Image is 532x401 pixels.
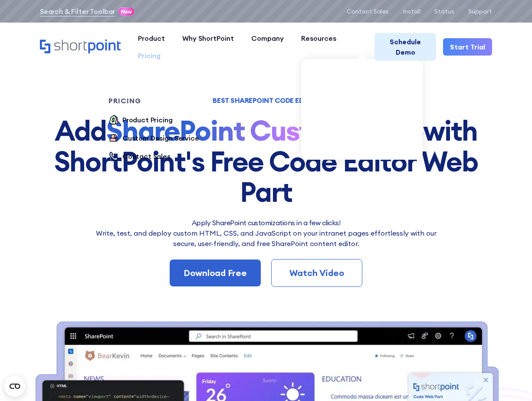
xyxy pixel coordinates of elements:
[129,30,174,47] a: Product
[443,38,492,56] a: Start Trial
[376,300,532,401] iframe: Chat Widget
[122,133,199,143] div: Custom Design Service
[33,115,499,207] h1: Add with ShortPoint's Free Code Editor Web Part
[243,30,292,47] a: Company
[90,228,442,249] p: Write, test, and deploy custom HTML, CSS, and JavaScript on your intranet pages effortlessly wi﻿t...
[347,8,389,15] a: Contact Sales
[106,113,423,148] strong: SharePoint Custom Code
[292,30,345,47] a: Resources
[108,133,199,144] a: Custom Design Service
[434,8,454,15] a: Status
[374,33,436,61] a: Schedule Demo
[90,217,442,228] h2: Apply SharePoint customizations in a few clicks!
[301,33,336,43] div: Resources
[108,97,206,104] div: pricing
[129,47,169,64] a: Pricing
[184,266,247,279] div: Download Free
[251,33,284,43] div: Company
[138,50,161,61] div: Pricing
[108,151,171,162] a: Contact Sales
[138,33,165,43] div: Product
[182,33,234,43] div: Why ShortPoint
[4,376,25,397] button: Open CMP widget
[468,8,492,15] a: Support
[122,115,173,125] div: Product Pricing
[108,115,173,126] a: Product Pricing
[170,260,261,286] a: Download Free
[271,259,362,287] a: Watch Video
[40,39,121,54] a: Home
[33,97,499,103] h1: BEST SHAREPOINT CODE EDITOR
[122,151,171,161] div: Contact Sales
[174,30,243,47] a: Why ShortPoint
[286,266,348,279] div: Watch Video
[40,6,115,16] a: Search & Filter Toolbar
[403,8,420,15] a: Install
